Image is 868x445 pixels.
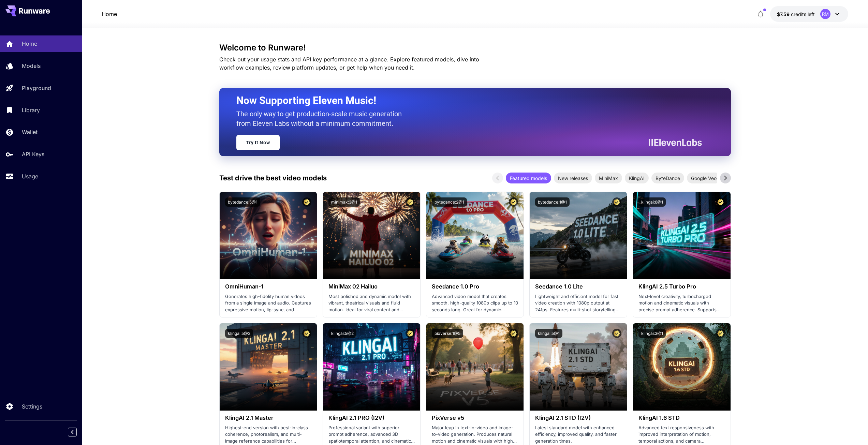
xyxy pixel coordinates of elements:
[530,323,627,411] img: alt
[638,293,725,313] p: Next‑level creativity, turbocharged motion and cinematic visuals with precise prompt adherence. S...
[225,197,260,207] button: bytedance:5@1
[302,197,311,207] button: Certified Model – Vetted for best performance and includes a commercial license.
[328,415,415,421] h3: KlingAI 2.1 PRO (I2V)
[22,128,38,136] p: Wallet
[432,415,518,421] h3: PixVerse v5
[220,323,317,411] img: alt
[302,329,311,338] button: Certified Model – Vetted for best performance and includes a commercial license.
[777,11,815,18] div: $7.58712
[509,329,518,338] button: Certified Model – Vetted for best performance and includes a commercial license.
[535,283,621,290] h3: Seedance 1.0 Lite
[22,84,51,92] p: Playground
[328,197,360,207] button: minimax:3@1
[432,283,518,290] h3: Seedance 1.0 Pro
[432,293,518,313] p: Advanced video model that creates smooth, high-quality 1080p clips up to 10 seconds long. Great f...
[820,9,830,19] div: RM
[22,172,38,180] p: Usage
[432,425,518,445] p: Major leap in text-to-video and image-to-video generation. Produces natural motion and cinematic ...
[633,323,730,411] img: alt
[219,43,731,53] h3: Welcome to Runware!
[432,329,463,338] button: pixverse:1@5
[225,425,311,445] p: Highest-end version with best-in-class coherence, photorealism, and multi-image reference capabil...
[535,415,621,421] h3: KlingAI 2.1 STD (I2V)
[716,329,725,338] button: Certified Model – Vetted for best performance and includes a commercial license.
[535,425,621,445] p: Latest standard model with enhanced efficiency, improved quality, and faster generation times.
[102,10,117,18] a: Home
[506,175,551,182] span: Featured models
[612,197,621,207] button: Certified Model – Vetted for best performance and includes a commercial license.
[225,283,311,290] h3: OmniHuman‑1
[777,11,791,17] span: $7.59
[328,425,415,445] p: Professional variant with superior prompt adherence, advanced 3D spatiotemporal attention, and ci...
[236,135,280,150] a: Try It Now
[651,173,684,183] div: ByteDance
[687,175,721,182] span: Google Veo
[432,197,467,207] button: bytedance:2@1
[638,197,666,207] button: klingai:6@1
[22,106,40,114] p: Library
[612,329,621,338] button: Certified Model – Vetted for best performance and includes a commercial license.
[426,192,524,279] img: alt
[535,329,562,338] button: klingai:5@1
[535,197,570,207] button: bytedance:1@1
[625,173,649,183] div: KlingAI
[530,192,627,279] img: alt
[225,293,311,313] p: Generates high-fidelity human videos from a single image and audio. Captures expressive motion, l...
[791,11,815,17] span: credits left
[651,175,684,182] span: ByteDance
[638,283,725,290] h3: KlingAI 2.5 Turbo Pro
[219,173,327,183] p: Test drive the best video models
[426,323,524,411] img: alt
[323,323,420,411] img: alt
[22,40,37,48] p: Home
[22,402,42,411] p: Settings
[535,293,621,313] p: Lightweight and efficient model for fast video creation with 1080p output at 24fps. Features mult...
[687,173,721,183] div: Google Veo
[68,428,77,436] button: Collapse sidebar
[225,329,253,338] button: klingai:5@3
[225,415,311,421] h3: KlingAI 2.1 Master
[323,192,420,279] img: alt
[328,293,415,313] p: Most polished and dynamic model with vibrant, theatrical visuals and fluid motion. Ideal for vira...
[22,150,44,158] p: API Keys
[102,10,117,18] nav: breadcrumb
[770,6,848,22] button: $7.58712RM
[716,197,725,207] button: Certified Model – Vetted for best performance and includes a commercial license.
[22,62,41,70] p: Models
[554,175,592,182] span: New releases
[328,329,356,338] button: klingai:5@2
[406,329,415,338] button: Certified Model – Vetted for best performance and includes a commercial license.
[220,192,317,279] img: alt
[625,175,649,182] span: KlingAI
[638,425,725,445] p: Advanced text responsiveness with improved interpretation of motion, temporal actions, and camera...
[595,175,622,182] span: MiniMax
[328,283,415,290] h3: MiniMax 02 Hailuo
[554,173,592,183] div: New releases
[638,415,725,421] h3: KlingAI 1.6 STD
[595,173,622,183] div: MiniMax
[509,197,518,207] button: Certified Model – Vetted for best performance and includes a commercial license.
[73,426,82,438] div: Collapse sidebar
[638,329,666,338] button: klingai:3@1
[219,56,479,71] span: Check out your usage stats and API key performance at a glance. Explore featured models, dive int...
[236,94,697,107] h2: Now Supporting Eleven Music!
[633,192,730,279] img: alt
[506,173,551,183] div: Featured models
[406,197,415,207] button: Certified Model – Vetted for best performance and includes a commercial license.
[236,109,407,128] p: The only way to get production-scale music generation from Eleven Labs without a minimum commitment.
